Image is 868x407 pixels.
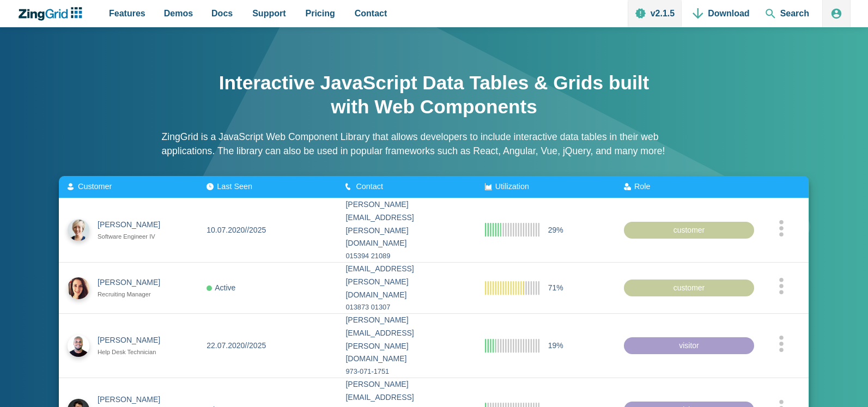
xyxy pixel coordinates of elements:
[548,281,563,294] span: 71%
[162,130,707,159] p: ZingGrid is a JavaScript Web Component Library that allows developers to include interactive data...
[109,6,145,21] span: Features
[634,182,651,191] span: Role
[98,218,170,232] div: [PERSON_NAME]
[78,182,112,191] span: Customer
[548,339,563,352] span: 19%
[548,223,563,236] span: 29%
[98,393,170,406] div: [PERSON_NAME]
[164,6,193,21] span: Demos
[98,232,170,242] div: Software Engineer IV
[211,6,233,21] span: Docs
[306,6,335,21] span: Pricing
[98,334,170,347] div: [PERSON_NAME]
[624,337,754,354] div: visitor
[346,301,468,313] div: 013873 01307
[355,6,387,21] span: Contact
[17,7,88,21] a: ZingChart Logo. Click to return to the homepage
[217,182,253,191] span: Last Seen
[98,289,170,300] div: Recruiting Manager
[98,276,170,289] div: [PERSON_NAME]
[207,223,266,236] div: 10.07.2020//2025
[346,263,468,301] div: [EMAIL_ADDRESS][PERSON_NAME][DOMAIN_NAME]
[346,250,468,262] div: 015394 21089
[624,279,754,296] div: customer
[346,198,468,250] div: [PERSON_NAME][EMAIL_ADDRESS][PERSON_NAME][DOMAIN_NAME]
[207,339,266,352] div: 22.07.2020//2025
[346,366,468,378] div: 973-071-1751
[98,347,170,357] div: Help Desk Technician
[624,221,754,239] div: customer
[356,182,384,191] span: Contact
[252,6,286,21] span: Support
[207,281,236,294] div: Active
[216,71,652,119] h1: Interactive JavaScript Data Tables & Grids built with Web Components
[495,182,529,191] span: Utilization
[346,314,468,366] div: [PERSON_NAME][EMAIL_ADDRESS][PERSON_NAME][DOMAIN_NAME]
